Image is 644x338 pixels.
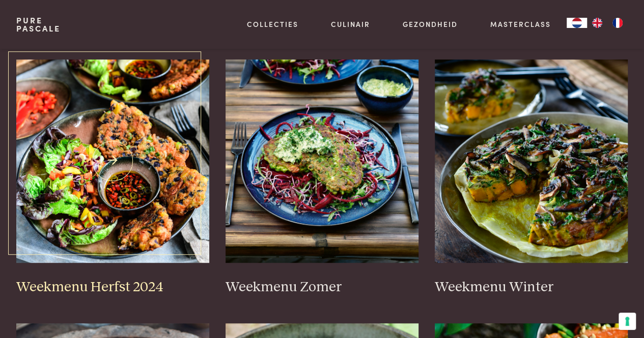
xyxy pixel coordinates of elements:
button: Uw voorkeuren voor toestemming voor trackingtechnologieën [619,313,636,330]
a: Weekmenu Winter Weekmenu Winter [435,59,628,296]
a: Masterclass [490,19,550,29]
a: FR [607,18,628,28]
a: Gezondheid [403,19,458,29]
div: Language [567,18,587,28]
h3: Weekmenu Winter [435,279,628,296]
a: Weekmenu Herfst 2024 Weekmenu Herfst 2024 [16,59,209,296]
h3: Weekmenu Herfst 2024 [16,279,209,296]
img: Weekmenu Winter [435,59,628,263]
ul: Language list [587,18,628,28]
h3: Weekmenu Zomer [226,279,418,296]
a: Culinair [331,19,370,29]
a: PurePascale [16,16,61,33]
a: EN [587,18,607,28]
a: Weekmenu Zomer Weekmenu Zomer [226,59,418,296]
img: Weekmenu Zomer [226,59,418,263]
a: Collecties [247,19,298,29]
a: NL [567,18,587,28]
img: Weekmenu Herfst 2024 [16,59,209,263]
aside: Language selected: Nederlands [567,18,628,28]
